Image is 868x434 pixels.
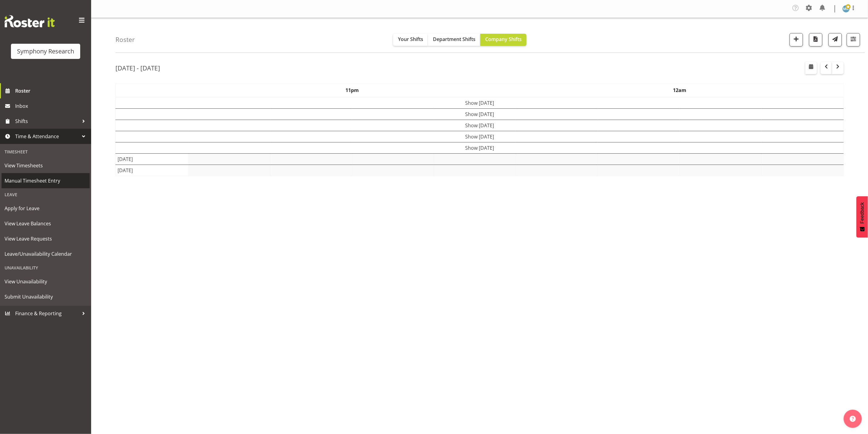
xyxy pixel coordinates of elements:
button: Department Shifts [428,34,480,46]
a: Apply for Leave [2,201,90,216]
h4: Roster [115,36,135,43]
a: View Timesheets [2,158,90,173]
span: Company Shifts [485,36,522,43]
button: Company Shifts [480,34,527,46]
span: Feedback [859,202,865,224]
div: Leave [2,188,90,201]
button: Feedback - Show survey [856,196,868,238]
span: Department Shifts [433,36,475,43]
td: Show [DATE] [116,97,844,109]
div: Timesheet [2,145,90,158]
button: Select a specific date within the roster. [805,62,817,74]
a: Manual Timesheet Entry [2,173,90,188]
th: 12am [516,84,843,97]
span: Manual Timesheet Entry [5,176,87,185]
button: Download a PDF of the roster according to the set date range. [809,33,822,46]
button: Send a list of all shifts for the selected filtered period to all rostered employees. [829,33,842,46]
a: Submit Unavailability [2,289,90,304]
span: View Leave Balances [5,219,87,228]
span: Shifts [15,117,79,126]
span: View Leave Requests [5,234,87,243]
span: Roster [15,86,88,95]
img: marama-rihari1262.jpg [842,5,850,12]
th: 11pm [188,84,516,97]
span: Finance & Reporting [15,309,79,318]
td: Show [DATE] [116,142,844,154]
td: Show [DATE] [116,109,844,120]
button: Add a new shift [790,33,803,46]
a: View Unavailability [2,274,90,289]
img: Rosterit website logo [5,15,55,27]
a: View Leave Requests [2,231,90,246]
span: Your Shifts [398,36,423,43]
span: Submit Unavailability [5,292,87,301]
a: Leave/Unavailability Calendar [2,246,90,261]
div: Symphony Research [17,47,74,56]
td: Show [DATE] [116,120,844,131]
a: View Leave Balances [2,216,90,231]
td: [DATE] [116,165,189,176]
span: Time & Attendance [15,132,79,141]
button: Your Shifts [393,34,428,46]
span: Apply for Leave [5,204,87,213]
td: Show [DATE] [116,131,844,142]
span: View Unavailability [5,277,87,286]
span: View Timesheets [5,161,87,170]
td: [DATE] [116,154,189,165]
button: Filter Shifts [847,33,860,46]
h2: [DATE] - [DATE] [115,64,160,72]
div: Unavailability [2,261,90,274]
span: Leave/Unavailability Calendar [5,249,87,258]
span: Inbox [15,101,88,111]
img: help-xxl-2.png [850,416,856,422]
